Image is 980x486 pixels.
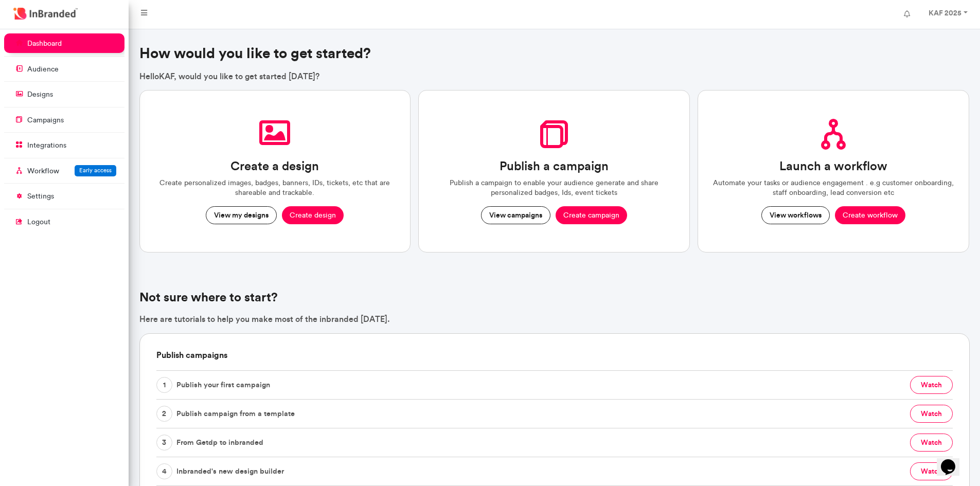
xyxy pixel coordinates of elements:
h3: Launch a workflow [779,159,887,174]
button: Create campaign [556,206,627,225]
p: Create personalized images, badges, banners, IDs, tickets, etc that are shareable and trackable. [152,178,398,198]
span: From Getdp to inbranded [176,435,263,451]
a: audience [4,59,124,79]
span: Publish your first campaign [176,377,270,393]
span: Early access [79,167,112,174]
button: watch [910,434,953,452]
button: View my designs [206,206,277,225]
button: View campaigns [481,206,550,225]
p: dashboard [27,39,62,49]
a: dashboard [4,33,124,53]
a: KAF 2025 [918,4,976,25]
span: 3 [156,435,172,451]
a: campaigns [4,110,124,130]
a: integrations [4,135,124,155]
button: watch [910,376,953,394]
p: audience [27,64,59,75]
strong: KAF 2025 [929,8,961,17]
span: Publish campaign from a template [176,406,295,422]
span: Inbranded's new design builder [176,463,284,479]
img: InBranded Logo [11,5,80,22]
h3: Create a design [230,159,319,174]
p: settings [27,191,54,202]
a: WorkflowEarly access [4,161,124,181]
a: settings [4,186,124,206]
span: 1 [156,377,172,393]
span: 4 [156,463,172,479]
span: 2 [156,406,172,422]
p: campaigns [27,115,64,125]
p: Publish a campaign to enable your audience generate and share personalized badges, Ids, event tic... [431,178,677,198]
iframe: chat widget [937,445,970,476]
p: designs [27,89,53,100]
h3: Publish a campaign [500,159,609,174]
button: watch [910,462,953,480]
p: Workflow [27,166,59,176]
p: Here are tutorials to help you make most of the inbranded [DATE]. [139,313,970,325]
h3: How would you like to get started? [139,45,970,62]
p: Hello KAF , would you like to get started [DATE]? [139,70,970,82]
p: integrations [27,140,66,151]
a: designs [4,84,124,104]
h6: Publish campaigns [156,334,953,370]
h4: Not sure where to start? [139,290,970,305]
button: View workflows [761,206,830,225]
p: logout [27,217,50,227]
button: Create workflow [835,206,905,225]
p: Automate your tasks or audience engagement . e.g customer onboarding, staff onboarding, lead conv... [710,178,956,198]
button: Create design [282,206,344,225]
button: watch [910,405,953,423]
